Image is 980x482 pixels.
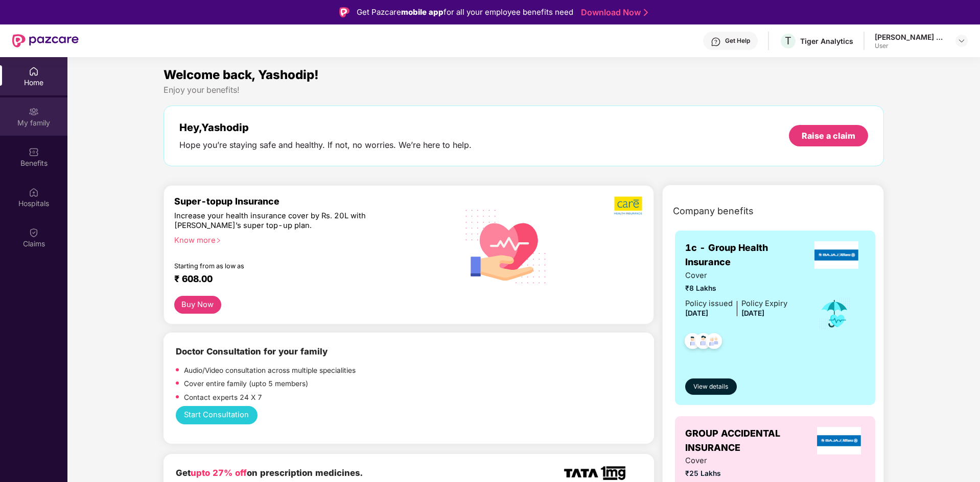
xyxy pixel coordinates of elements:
img: svg+xml;base64,PHN2ZyBpZD0iQmVuZWZpdHMiIHhtbG5zPSJodHRwOi8vd3d3LnczLm9yZy8yMDAwL3N2ZyIgd2lkdGg9Ij... [29,147,39,157]
div: Policy issued [685,298,733,310]
img: New Pazcare Logo [12,34,79,47]
div: [PERSON_NAME] Takore [875,32,946,42]
img: svg+xml;base64,PHN2ZyBpZD0iRHJvcGRvd24tMzJ4MzIiIHhtbG5zPSJodHRwOi8vd3d3LnczLm9yZy8yMDAwL3N2ZyIgd2... [958,37,966,45]
button: Buy Now [174,296,221,314]
img: insurerLogo [814,241,858,269]
p: Cover entire family (upto 5 members) [184,378,308,390]
div: Raise a claim [802,130,855,141]
span: Cover [685,270,787,282]
div: Know more [174,236,442,243]
img: svg+xml;base64,PHN2ZyBpZD0iSG9tZSIgeG1sbnM9Imh0dHA6Ly93d3cudzMub3JnLzIwMDAvc3ZnIiB3aWR0aD0iMjAiIG... [29,66,39,77]
span: ₹25 Lakhs [685,468,787,479]
span: upto 27% off [191,468,247,478]
img: svg+xml;base64,PHN2ZyBpZD0iSG9zcGl0YWxzIiB4bWxucz0iaHR0cDovL3d3dy53My5vcmcvMjAwMC9zdmciIHdpZHRoPS... [29,187,39,197]
strong: mobile app [401,7,444,17]
span: View details [693,382,728,392]
a: Download Now [581,7,645,18]
p: Audio/Video consultation across multiple specialities [184,365,356,376]
span: [DATE] [741,309,764,317]
p: Contact experts 24 X 7 [184,392,262,403]
div: Enjoy your benefits! [164,85,884,95]
img: svg+xml;base64,PHN2ZyB4bWxucz0iaHR0cDovL3d3dy53My5vcmcvMjAwMC9zdmciIHdpZHRoPSI0OC45NDMiIGhlaWdodD... [702,330,727,355]
span: ₹8 Lakhs [685,283,787,294]
img: Stroke [644,7,648,18]
span: 1c - Group Health Insurance [685,241,808,270]
span: [DATE] [685,309,708,317]
img: b5dec4f62d2307b9de63beb79f102df3.png [614,196,643,215]
span: Company benefits [673,204,754,218]
img: svg+xml;base64,PHN2ZyB4bWxucz0iaHR0cDovL3d3dy53My5vcmcvMjAwMC9zdmciIHdpZHRoPSI0OC45NDMiIGhlaWdodD... [691,330,716,355]
img: svg+xml;base64,PHN2ZyB4bWxucz0iaHR0cDovL3d3dy53My5vcmcvMjAwMC9zdmciIHhtbG5zOnhsaW5rPSJodHRwOi8vd3... [457,196,555,295]
span: GROUP ACCIDENTAL INSURANCE [685,426,813,455]
div: Super-topup Insurance [174,196,448,207]
span: Cover [685,455,787,467]
img: icon [818,297,851,331]
div: Increase your health insurance cover by Rs. 20L with [PERSON_NAME]’s super top-up plan. [174,211,404,231]
span: right [216,238,221,243]
div: Starting from as low as [174,262,405,269]
img: svg+xml;base64,PHN2ZyB4bWxucz0iaHR0cDovL3d3dy53My5vcmcvMjAwMC9zdmciIHdpZHRoPSI0OC45NDMiIGhlaWdodD... [680,330,705,355]
b: Get on prescription medicines. [176,468,363,478]
img: Logo [339,7,349,17]
img: svg+xml;base64,PHN2ZyBpZD0iSGVscC0zMngzMiIgeG1sbnM9Imh0dHA6Ly93d3cudzMub3JnLzIwMDAvc3ZnIiB3aWR0aD... [711,37,721,47]
div: Tiger Analytics [800,36,853,46]
div: Policy Expiry [741,298,787,310]
div: User [875,42,946,50]
img: TATA_1mg_Logo.png [564,466,625,480]
div: Get Pazcare for all your employee benefits need [357,6,573,18]
b: Doctor Consultation for your family [176,346,328,357]
button: View details [685,378,737,395]
div: ₹ 608.00 [174,273,438,286]
div: Get Help [725,37,750,45]
span: Welcome back, Yashodip! [164,67,319,82]
img: svg+xml;base64,PHN2ZyBpZD0iQ2xhaW0iIHhtbG5zPSJodHRwOi8vd3d3LnczLm9yZy8yMDAwL3N2ZyIgd2lkdGg9IjIwIi... [29,227,39,238]
img: svg+xml;base64,PHN2ZyB3aWR0aD0iMjAiIGhlaWdodD0iMjAiIHZpZXdCb3g9IjAgMCAyMCAyMCIgZmlsbD0ibm9uZSIgeG... [29,107,39,117]
span: T [785,35,791,47]
button: Start Consultation [176,406,258,425]
img: insurerLogo [817,427,861,454]
div: Hope you’re staying safe and healthy. If not, no worries. We’re here to help. [179,140,472,150]
div: Hey, Yashodip [179,121,472,134]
